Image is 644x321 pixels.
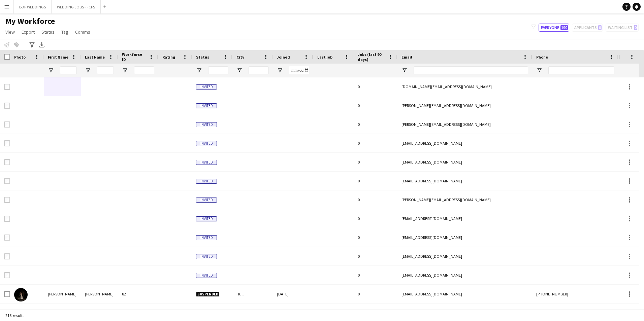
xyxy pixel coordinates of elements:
[354,153,397,171] div: 0
[85,67,91,73] button: Open Filter Menu
[196,67,202,73] button: Open Filter Menu
[118,285,158,303] div: 82
[196,84,217,90] span: Invited
[397,172,532,190] div: [EMAIL_ADDRESS][DOMAIN_NAME]
[4,197,10,203] input: Row Selection is disabled for this row (unchecked)
[532,285,618,303] div: [PHONE_NUMBER]
[354,209,397,228] div: 0
[41,29,55,35] span: Status
[354,285,397,303] div: 0
[354,190,397,209] div: 0
[196,179,217,184] span: Invited
[38,41,46,49] app-action-btn: Export XLSX
[249,66,269,74] input: City Filter Input
[539,24,569,32] button: Everyone190
[354,172,397,190] div: 0
[560,25,568,30] span: 190
[14,288,28,301] img: Aaron Morris
[97,66,114,74] input: Last Name Filter Input
[548,66,614,74] input: Phone Filter Input
[277,55,290,60] span: Joined
[19,28,37,36] a: Export
[236,67,243,73] button: Open Filter Menu
[354,115,397,134] div: 0
[397,266,532,284] div: [EMAIL_ADDRESS][DOMAIN_NAME]
[397,209,532,228] div: [EMAIL_ADDRESS][DOMAIN_NAME]
[196,235,217,240] span: Invited
[397,228,532,247] div: [EMAIL_ADDRESS][DOMAIN_NAME]
[196,292,220,297] span: Suspended
[354,247,397,265] div: 0
[4,103,10,109] input: Row Selection is disabled for this row (unchecked)
[397,115,532,134] div: [PERSON_NAME][EMAIL_ADDRESS][DOMAIN_NAME]
[536,67,542,73] button: Open Filter Menu
[401,67,408,73] button: Open Filter Menu
[397,190,532,209] div: [PERSON_NAME][EMAIL_ADDRESS][DOMAIN_NAME]
[122,67,128,73] button: Open Filter Menu
[81,285,118,303] div: [PERSON_NAME]
[354,134,397,152] div: 0
[317,55,332,60] span: Last job
[4,159,10,165] input: Row Selection is disabled for this row (unchecked)
[354,96,397,115] div: 0
[4,178,10,184] input: Row Selection is disabled for this row (unchecked)
[61,29,68,35] span: Tag
[75,29,90,35] span: Comms
[44,285,81,303] div: [PERSON_NAME]
[122,52,146,62] span: Workforce ID
[14,55,26,60] span: Photo
[196,55,209,60] span: Status
[4,235,10,241] input: Row Selection is disabled for this row (unchecked)
[354,266,397,284] div: 0
[354,228,397,247] div: 0
[196,122,217,127] span: Invited
[14,0,52,13] button: BDP WEDDINGS
[39,28,57,36] a: Status
[196,141,217,146] span: Invited
[28,41,36,49] app-action-btn: Advanced filters
[208,66,228,74] input: Status Filter Input
[401,55,412,60] span: Email
[196,254,217,259] span: Invited
[289,66,309,74] input: Joined Filter Input
[196,160,217,165] span: Invited
[232,285,273,303] div: Hull
[4,84,10,90] input: Row Selection is disabled for this row (unchecked)
[3,28,18,36] a: View
[59,28,71,36] a: Tag
[4,121,10,128] input: Row Selection is disabled for this row (unchecked)
[22,29,35,35] span: Export
[4,272,10,278] input: Row Selection is disabled for this row (unchecked)
[196,273,217,278] span: Invited
[397,285,532,303] div: [EMAIL_ADDRESS][DOMAIN_NAME]
[536,55,548,60] span: Phone
[354,77,397,96] div: 0
[196,103,217,108] span: Invited
[273,285,313,303] div: [DATE]
[358,52,385,62] span: Jobs (last 90 days)
[134,66,154,74] input: Workforce ID Filter Input
[397,134,532,152] div: [EMAIL_ADDRESS][DOMAIN_NAME]
[5,16,55,26] span: My Workforce
[4,140,10,146] input: Row Selection is disabled for this row (unchecked)
[85,55,105,60] span: Last Name
[48,55,68,60] span: First Name
[397,247,532,265] div: [EMAIL_ADDRESS][DOMAIN_NAME]
[60,66,77,74] input: First Name Filter Input
[397,153,532,171] div: [EMAIL_ADDRESS][DOMAIN_NAME]
[196,216,217,221] span: Invited
[397,77,532,96] div: [DOMAIN_NAME][EMAIL_ADDRESS][DOMAIN_NAME]
[414,66,528,74] input: Email Filter Input
[196,198,217,203] span: Invited
[48,67,54,73] button: Open Filter Menu
[236,55,244,60] span: City
[397,96,532,115] div: [PERSON_NAME][EMAIL_ADDRESS][DOMAIN_NAME]
[52,0,101,13] button: WEDDING JOBS - FCFS
[72,28,93,36] a: Comms
[5,29,15,35] span: View
[277,67,283,73] button: Open Filter Menu
[162,55,175,60] span: Rating
[4,253,10,259] input: Row Selection is disabled for this row (unchecked)
[4,216,10,222] input: Row Selection is disabled for this row (unchecked)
